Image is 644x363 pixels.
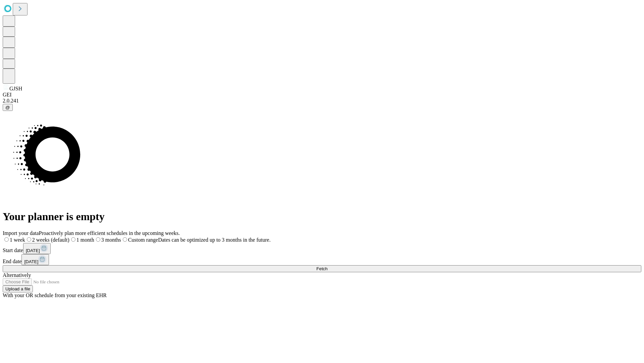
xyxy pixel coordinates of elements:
button: @ [3,104,13,111]
input: 1 month [71,237,75,242]
span: @ [5,105,10,110]
button: [DATE] [23,243,51,254]
span: 1 month [76,237,94,243]
span: GJSH [9,86,22,91]
span: Alternatively [3,272,31,278]
input: 1 week [4,237,9,242]
h1: Your planner is empty [3,210,641,223]
div: 2.0.241 [3,98,641,104]
input: 3 months [96,237,100,242]
span: 2 weeks (default) [32,237,69,243]
span: With your OR schedule from your existing EHR [3,292,107,298]
span: [DATE] [24,259,38,264]
div: End date [3,254,641,265]
button: Fetch [3,265,641,272]
button: Upload a file [3,285,33,292]
span: Custom range [128,237,158,243]
span: Fetch [316,266,327,271]
div: Start date [3,243,641,254]
span: [DATE] [26,248,40,253]
span: Import your data [3,230,39,236]
span: 3 months [101,237,121,243]
span: Dates can be optimized up to 3 months in the future. [158,237,270,243]
div: GEI [3,92,641,98]
input: 2 weeks (default) [27,237,31,242]
span: 1 week [10,237,25,243]
button: [DATE] [21,254,49,265]
input: Custom rangeDates can be optimized up to 3 months in the future. [123,237,127,242]
span: Proactively plan more efficient schedules in the upcoming weeks. [39,230,180,236]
